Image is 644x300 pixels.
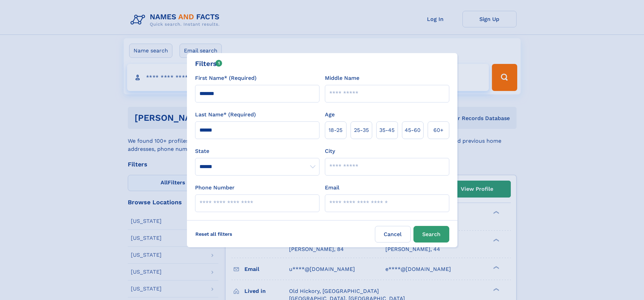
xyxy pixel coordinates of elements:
[195,184,235,192] label: Phone Number
[375,226,411,243] label: Cancel
[325,184,339,192] label: Email
[379,126,395,134] span: 35‑45
[325,74,359,82] label: Middle Name
[325,147,335,155] label: City
[413,226,449,243] button: Search
[329,126,342,134] span: 18‑25
[433,126,444,134] span: 60+
[195,59,222,69] div: Filters
[354,126,369,134] span: 25‑35
[195,111,256,119] label: Last Name* (Required)
[195,74,257,82] label: First Name* (Required)
[191,226,237,242] label: Reset all filters
[325,111,335,119] label: Age
[405,126,421,134] span: 45‑60
[195,147,319,155] label: State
